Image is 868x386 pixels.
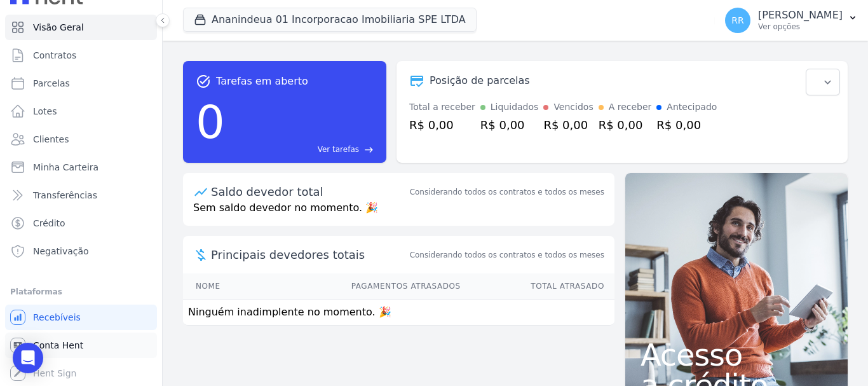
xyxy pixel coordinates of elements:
[33,189,97,202] span: Transferências
[667,100,717,114] div: Antecipado
[183,300,614,326] td: Ninguém inadimplente no momento. 🎉
[480,116,539,134] div: R$ 0,00
[5,333,157,358] a: Conta Hent
[211,246,407,263] span: Principais devedores totais
[33,161,98,174] span: Minha Carteira
[5,71,157,96] a: Parcelas
[553,100,593,114] div: Vencidos
[33,49,76,62] span: Contratos
[409,116,475,134] div: R$ 0,00
[758,9,843,22] p: [PERSON_NAME]
[33,133,69,146] span: Clientes
[216,74,308,89] span: Tarefas em aberto
[758,22,843,32] p: Ver opções
[260,273,461,300] th: Pagamentos Atrasados
[543,116,593,134] div: R$ 0,00
[196,89,225,155] div: 0
[731,16,743,25] span: RR
[183,8,477,32] button: Ananindeua 01 Incorporacao Imobiliaria SPE LTDA
[33,339,83,352] span: Conta Hent
[5,238,157,264] a: Negativação
[715,3,868,38] button: RR [PERSON_NAME] Ver opções
[13,343,43,373] div: Open Intercom Messenger
[5,183,157,208] a: Transferências
[5,155,157,180] a: Minha Carteira
[183,200,614,226] p: Sem saldo devedor no momento. 🎉
[491,100,539,114] div: Liquidados
[430,73,530,88] div: Posição de parcelas
[609,100,652,114] div: A receber
[183,273,260,300] th: Nome
[10,284,152,300] div: Plataformas
[5,305,157,330] a: Recebíveis
[5,43,157,68] a: Contratos
[364,145,374,155] span: east
[410,186,604,198] div: Considerando todos os contratos e todos os meses
[5,15,157,40] a: Visão Geral
[5,210,157,236] a: Crédito
[211,183,407,200] div: Saldo devedor total
[599,116,652,134] div: R$ 0,00
[33,105,57,118] span: Lotes
[656,116,717,134] div: R$ 0,00
[318,144,359,155] span: Ver tarefas
[409,100,475,114] div: Total a receber
[33,217,65,230] span: Crédito
[5,99,157,124] a: Lotes
[33,311,81,324] span: Recebíveis
[461,273,614,300] th: Total Atrasado
[641,340,832,370] span: Acesso
[230,144,374,155] a: Ver tarefas east
[5,127,157,152] a: Clientes
[33,77,70,90] span: Parcelas
[410,249,604,261] span: Considerando todos os contratos e todos os meses
[33,21,84,34] span: Visão Geral
[33,245,89,258] span: Negativação
[196,74,211,89] span: task_alt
